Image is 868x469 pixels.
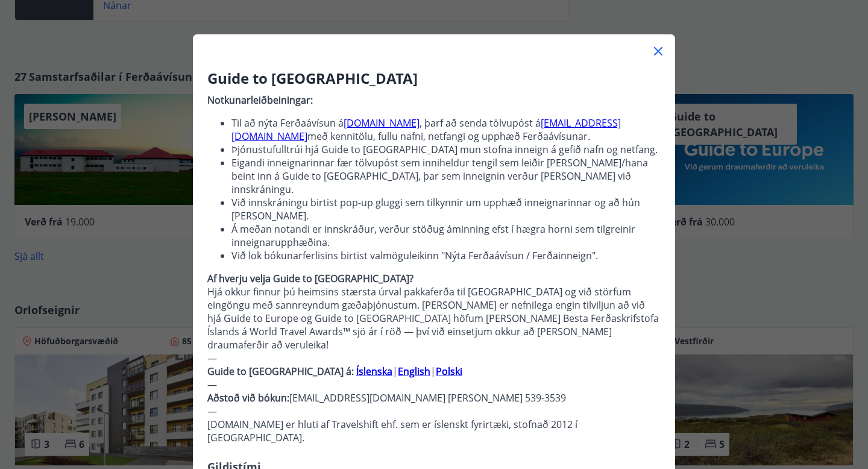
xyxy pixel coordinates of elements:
[231,156,661,196] li: Eigandi inneignarinnar fær tölvupóst sem inniheldur tengil sem leiðir [PERSON_NAME]/hana beint in...
[207,68,661,89] h3: Guide to [GEOGRAPHIC_DATA]
[207,93,313,107] strong: Notkunarleiðbeiningar:
[231,116,661,143] li: Til að nýta Ferðaávísun á , þarf að senda tölvupóst á með kennitölu, fullu nafni, netfangi og upp...
[398,365,430,378] a: English
[207,404,661,418] p: —
[207,365,354,378] strong: Guide to [GEOGRAPHIC_DATA] á:
[231,143,661,156] li: Þjónustufulltrúi hjá Guide to [GEOGRAPHIC_DATA] mun stofna inneign á gefið nafn og netfang.
[207,365,661,378] p: | |
[436,365,462,378] a: Polski
[207,391,661,404] p: [EMAIL_ADDRESS][DOMAIN_NAME] [PERSON_NAME] 539-3539
[207,272,414,285] strong: Af hverju velja Guide to [GEOGRAPHIC_DATA]?
[356,365,392,378] a: Íslenska
[207,351,661,365] p: —
[207,418,661,444] p: [DOMAIN_NAME] er hluti af Travelshift ehf. sem er íslenskt fyrirtæki, stofnað 2012 í [GEOGRAPHIC_...
[207,378,661,391] p: —
[207,285,661,351] p: Hjá okkur finnur þú heimsins stærsta úrval pakkaferða til [GEOGRAPHIC_DATA] og við störfum eingön...
[231,222,661,249] li: Á meðan notandi er innskráður, verður stöðug áminning efst í hægra horni sem tilgreinir inneignar...
[231,249,661,262] li: Við lok bókunarferlisins birtist valmöguleikinn "Nýta Ferðaávísun / Ferðainneign".
[344,116,420,130] a: [DOMAIN_NAME]
[231,196,661,222] li: Við innskráningu birtist pop-up gluggi sem tilkynnir um upphæð inneignarinnar og að hún [PERSON_N...
[231,116,621,143] a: [EMAIL_ADDRESS][DOMAIN_NAME]
[207,391,289,404] strong: Aðstoð við bókun:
